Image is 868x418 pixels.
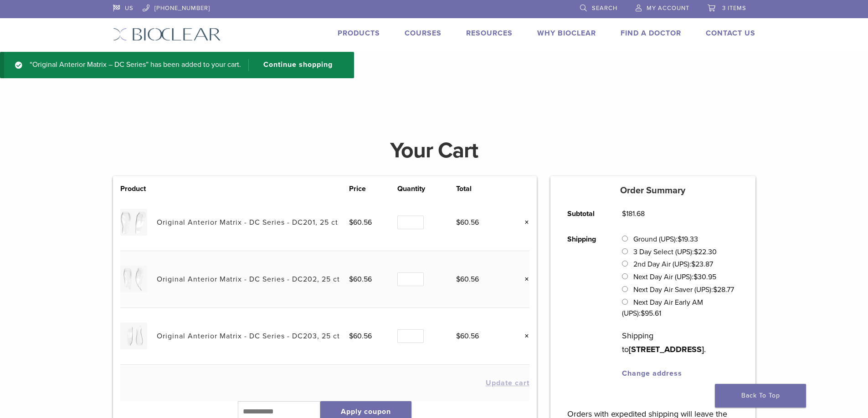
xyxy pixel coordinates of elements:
a: Remove this item [518,330,529,342]
a: Contact Us [706,29,755,38]
a: Continue shopping [248,59,339,71]
span: $ [678,235,682,244]
a: Why Bioclear [537,29,596,38]
span: $ [694,247,698,257]
h1: Your Cart [106,140,762,161]
span: $ [691,260,695,269]
strong: [STREET_ADDRESS] [629,344,704,354]
bdi: 23.87 [691,260,713,269]
span: $ [713,285,717,294]
label: Next Day Air Early AM (UPS): [622,298,703,318]
a: Find A Doctor [621,29,681,38]
span: $ [456,332,460,341]
a: Original Anterior Matrix - DC Series - DC202, 25 ct [157,275,340,284]
th: Shipping [557,227,612,386]
img: Original Anterior Matrix - DC Series - DC201, 25 ct [120,209,147,236]
a: Resources [466,29,513,38]
bdi: 19.33 [678,235,698,244]
label: Ground (UPS): [633,235,698,244]
a: Original Anterior Matrix - DC Series - DC203, 25 ct [157,332,340,341]
bdi: 30.95 [693,272,716,282]
span: 3 items [722,5,746,12]
button: Update cart [486,379,529,387]
bdi: 60.56 [349,275,372,284]
bdi: 22.30 [694,247,717,257]
bdi: 60.56 [349,218,372,227]
span: $ [349,332,353,341]
label: Next Day Air Saver (UPS): [633,285,734,294]
span: Search [592,5,617,12]
img: Original Anterior Matrix - DC Series - DC203, 25 ct [120,322,147,349]
img: Original Anterior Matrix - DC Series - DC202, 25 ct [120,266,147,292]
th: Price [349,183,397,194]
a: Remove this item [518,217,529,228]
a: Original Anterior Matrix - DC Series - DC201, 25 ct [157,218,338,227]
a: Change address [622,369,682,378]
bdi: 60.56 [349,332,372,341]
a: Remove this item [518,273,529,285]
img: Bioclear [113,28,221,41]
p: Shipping to . [622,329,738,356]
span: $ [641,309,645,318]
bdi: 60.56 [456,332,479,341]
th: Quantity [397,183,456,194]
bdi: 28.77 [713,285,734,294]
th: Subtotal [557,201,612,227]
label: 3 Day Select (UPS): [633,247,717,257]
bdi: 181.68 [622,209,645,218]
span: $ [693,272,698,282]
bdi: 60.56 [456,275,479,284]
th: Total [456,183,504,194]
span: $ [622,209,626,218]
a: Courses [405,29,442,38]
span: My Account [647,5,689,12]
label: Next Day Air (UPS): [633,272,716,282]
span: $ [456,218,460,227]
label: 2nd Day Air (UPS): [633,260,713,269]
bdi: 95.61 [641,309,661,318]
span: $ [349,275,353,284]
span: $ [349,218,353,227]
bdi: 60.56 [456,218,479,227]
th: Product [120,183,157,194]
span: $ [456,275,460,284]
a: Products [338,29,380,38]
h5: Order Summary [550,185,755,196]
a: Back To Top [715,384,806,408]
